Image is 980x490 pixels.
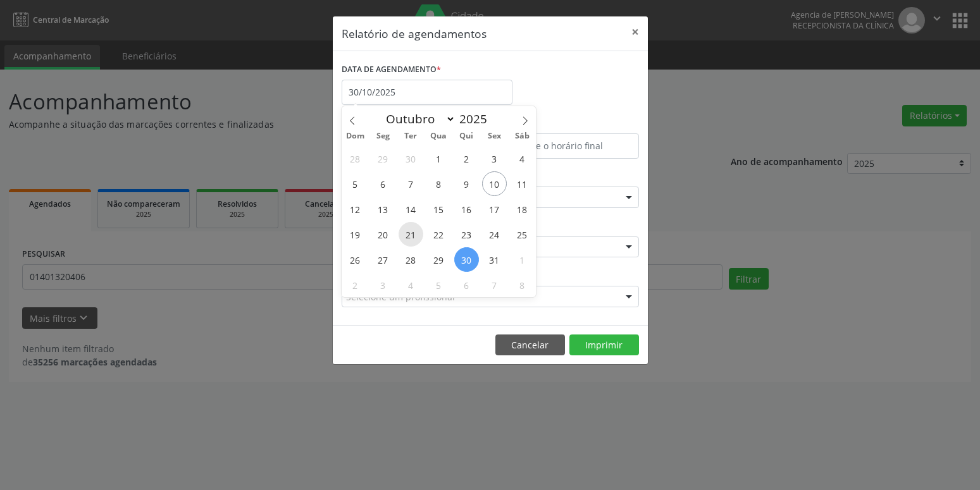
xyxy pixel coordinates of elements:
span: Qui [452,132,480,140]
span: Outubro 10, 2025 [482,171,507,196]
span: Outubro 15, 2025 [426,197,451,221]
span: Outubro 14, 2025 [399,197,423,221]
select: Month [380,110,456,128]
span: Outubro 22, 2025 [426,222,451,247]
span: Outubro 7, 2025 [399,171,423,196]
span: Outubro 27, 2025 [371,247,395,272]
span: Outubro 26, 2025 [343,247,368,272]
button: Close [623,16,648,47]
span: Outubro 6, 2025 [371,171,395,196]
input: Selecione uma data ou intervalo [342,80,512,105]
span: Outubro 12, 2025 [343,197,368,221]
span: Setembro 28, 2025 [343,146,368,171]
label: ATÉ [493,114,639,133]
span: Selecione um profissional [346,290,455,303]
span: Outubro 29, 2025 [426,247,451,272]
span: Sex [480,132,508,140]
span: Outubro 30, 2025 [454,247,479,272]
span: Novembro 8, 2025 [510,273,535,297]
span: Outubro 16, 2025 [454,197,479,221]
button: Cancelar [495,334,565,356]
span: Outubro 1, 2025 [426,146,451,171]
span: Novembro 5, 2025 [426,273,451,297]
span: Outubro 5, 2025 [343,171,368,196]
span: Novembro 4, 2025 [399,273,423,297]
span: Novembro 7, 2025 [482,273,507,297]
span: Setembro 29, 2025 [371,146,395,171]
button: Imprimir [569,334,639,356]
span: Ter [397,132,425,140]
span: Sáb [508,132,536,140]
span: Outubro 19, 2025 [343,222,368,247]
span: Novembro 2, 2025 [343,273,368,297]
span: Outubro 11, 2025 [510,171,535,196]
span: Outubro 13, 2025 [371,197,395,221]
label: DATA DE AGENDAMENTO [342,60,441,80]
span: Setembro 30, 2025 [399,146,423,171]
span: Outubro 25, 2025 [510,222,535,247]
span: Novembro 3, 2025 [371,273,395,297]
span: Outubro 3, 2025 [482,146,507,171]
span: Outubro 17, 2025 [482,197,507,221]
span: Outubro 18, 2025 [510,197,535,221]
span: Novembro 1, 2025 [510,247,535,272]
span: Outubro 23, 2025 [454,222,479,247]
span: Outubro 9, 2025 [454,171,479,196]
span: Outubro 8, 2025 [426,171,451,196]
span: Outubro 2, 2025 [454,146,479,171]
span: Outubro 24, 2025 [482,222,507,247]
input: Selecione o horário final [493,133,639,159]
span: Outubro 31, 2025 [482,247,507,272]
span: Outubro 21, 2025 [399,222,423,247]
span: Novembro 6, 2025 [454,273,479,297]
input: Year [456,111,497,127]
span: Seg [369,132,397,140]
h5: Relatório de agendamentos [342,25,487,42]
span: Dom [342,132,369,140]
span: Qua [425,132,452,140]
span: Outubro 4, 2025 [510,146,535,171]
span: Outubro 28, 2025 [399,247,423,272]
span: Outubro 20, 2025 [371,222,395,247]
